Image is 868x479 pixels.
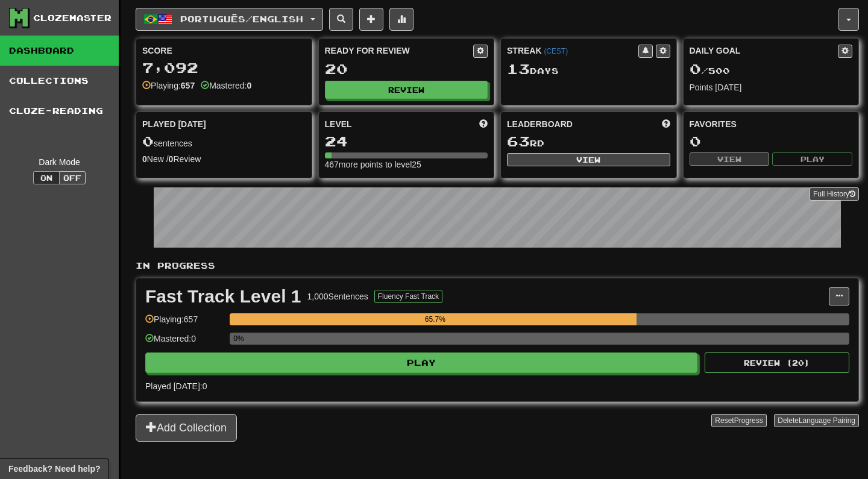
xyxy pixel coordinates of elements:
button: Review [325,81,488,99]
div: 467 more points to level 25 [325,158,488,171]
span: This week in points, UTC [662,118,670,130]
div: Score [142,45,306,57]
button: Play [772,152,852,166]
span: Score more points to level up [479,118,488,130]
div: Mastered: 0 [145,333,224,352]
div: New / Review [142,153,306,165]
div: Fast Track Level 1 [145,287,301,305]
div: Daily Goal [690,45,838,58]
div: Day s [507,61,670,77]
button: Fluency Fast Track [374,290,442,303]
div: Favorites [690,118,853,130]
a: Full History [810,187,859,201]
strong: 0 [247,81,251,90]
a: (CEST) [544,47,568,55]
span: Played [DATE]: 0 [145,381,207,391]
span: 0 [690,60,701,77]
span: 0 [142,133,154,149]
button: View [507,153,670,166]
button: View [690,152,770,166]
div: Points [DATE] [690,81,853,93]
span: Played [DATE] [142,118,206,130]
span: Leaderboard [507,118,573,130]
span: Level [325,118,352,130]
button: Review (20) [705,352,849,373]
div: rd [507,134,670,149]
p: In Progress [136,260,859,272]
button: Off [59,171,86,184]
div: Ready for Review [325,45,474,57]
button: ResetProgress [711,414,766,427]
span: Progress [734,416,763,425]
div: 20 [325,61,488,77]
span: Language Pairing [799,416,855,425]
div: Playing: [142,80,195,92]
strong: 657 [181,81,195,90]
span: / 500 [690,66,730,76]
span: Português / English [180,14,303,24]
strong: 0 [142,154,147,164]
div: sentences [142,134,306,149]
button: Add sentence to collection [359,8,383,31]
div: Dark Mode [9,156,110,168]
button: DeleteLanguage Pairing [774,414,859,427]
div: Clozemaster [33,12,112,24]
button: Add Collection [136,414,237,442]
button: Português/English [136,8,323,31]
div: 1,000 Sentences [307,290,368,302]
div: 0 [690,134,853,149]
button: Search sentences [329,8,353,31]
div: Mastered: [201,80,251,92]
button: More stats [389,8,414,31]
div: 65.7% [233,313,637,325]
span: 13 [507,60,530,77]
strong: 0 [169,154,174,164]
div: 7,092 [142,60,306,75]
div: Streak [507,45,638,57]
span: Open feedback widget [8,463,100,475]
button: Play [145,352,697,373]
button: On [33,171,60,184]
div: 24 [325,134,488,149]
span: 63 [507,133,530,149]
div: Playing: 657 [145,313,224,333]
